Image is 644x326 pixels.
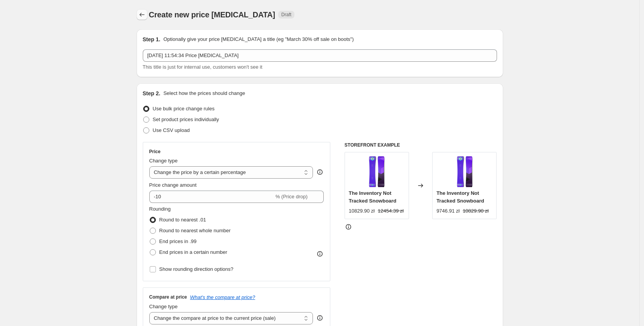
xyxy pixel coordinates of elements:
[153,117,219,122] span: Set product prices individually
[361,156,392,187] img: snowboard_purple_hydrogen_80x.png
[378,207,404,215] strike: 12454.39 zł
[276,194,308,199] span: % (Price drop)
[137,9,147,20] button: Price change jobs
[143,49,497,62] input: 30% off holiday sale
[149,191,274,203] input: -15
[149,206,171,212] span: Rounding
[349,190,397,204] span: The Inventory Not Tracked Snowboard
[159,228,231,233] span: Round to nearest whole number
[163,90,245,97] p: Select how the prices should change
[143,64,262,70] span: This title is just for internal use, customers won't see it
[349,207,375,215] div: 10829.90 zł
[143,90,161,97] h2: Step 2.
[153,106,215,111] span: Use bulk price change rules
[463,207,488,215] strike: 10829.90 zł
[345,142,497,148] h6: STOREFRONT EXAMPLE
[159,238,197,244] span: End prices in .99
[153,127,190,133] span: Use CSV upload
[281,12,291,18] span: Draft
[190,294,255,300] button: What's the compare at price?
[143,35,161,43] h2: Step 1.
[449,156,480,187] img: snowboard_purple_hydrogen_80x.png
[149,304,178,309] span: Change type
[163,35,353,43] p: Optionally give your price [MEDICAL_DATA] a title (eg "March 30% off sale on boots")
[149,149,161,155] h3: Price
[149,182,197,188] span: Price change amount
[436,207,460,215] div: 9746.91 zł
[149,294,187,300] h3: Compare at price
[159,217,206,223] span: Round to nearest .01
[149,158,178,164] span: Change type
[436,190,484,204] span: The Inventory Not Tracked Snowboard
[149,10,276,19] span: Create new price [MEDICAL_DATA]
[159,266,233,272] span: Show rounding direction options?
[159,249,227,255] span: End prices in a certain number
[316,168,324,176] div: help
[316,314,324,322] div: help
